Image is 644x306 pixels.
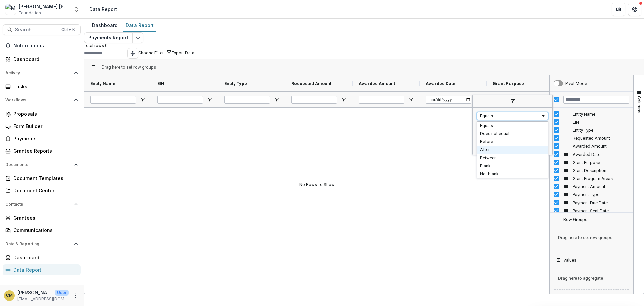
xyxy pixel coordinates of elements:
[573,112,629,117] span: Entity Name
[573,184,629,189] span: Payment Amount
[19,3,69,10] div: [PERSON_NAME] [PERSON_NAME] Data Sandbox
[3,264,81,275] a: Data Report
[5,71,71,75] span: Activity
[19,10,41,16] span: Foundation
[84,32,133,43] button: Payments Report
[127,48,138,59] button: Toggle auto height
[3,159,81,170] button: Open Documents
[573,208,629,213] span: Payment Sent Date
[477,112,548,120] div: Filtering operator
[157,96,203,104] input: EIN Filter Input
[550,182,633,190] div: Payment Amount Column
[563,258,576,263] span: Values
[473,95,552,107] span: filter
[3,81,81,92] a: Tasks
[573,144,629,149] span: Awarded Amount
[132,32,143,43] button: Edit selected report
[3,54,81,65] a: Dashboard
[13,56,75,63] div: Dashboard
[13,254,75,261] div: Dashboard
[3,173,81,184] a: Document Templates
[224,81,247,86] span: Entity Type
[573,152,629,157] span: Awarded Date
[13,135,75,142] div: Payments
[550,222,633,253] div: Row Groups
[13,175,75,182] div: Document Templates
[573,192,629,197] span: Payment Type
[3,185,81,196] a: Document Center
[13,123,75,130] div: Form Builder
[565,81,587,86] div: Pivot Mode
[84,43,644,48] p: Total rows: 0
[3,225,81,236] a: Communications
[13,227,75,234] div: Communications
[550,158,633,166] div: Grant Purpose Column
[89,20,120,30] div: Dashboard
[5,202,71,207] span: Contacts
[550,134,633,142] div: Requested Amount Column
[6,293,13,298] div: Christine Mayers
[3,68,81,78] button: Open Activity
[207,97,212,102] button: Open Filter Menu
[71,292,79,300] button: More
[5,242,71,246] span: Data & Reporting
[573,160,629,165] span: Grant Purpose
[17,296,69,302] p: [EMAIL_ADDRESS][DOMAIN_NAME]
[60,26,76,33] div: Ctrl + K
[359,81,395,86] span: Awarded Amount
[612,3,625,16] button: Partners
[550,263,633,294] div: Values
[573,200,629,205] span: Payment Due Date
[90,81,115,86] span: Entity Name
[480,113,541,118] div: Equals
[550,207,633,215] div: Payment Sent Date Column
[3,108,81,119] a: Proposals
[3,252,81,263] a: Dashboard
[291,81,331,86] span: Requested Amount
[55,290,69,296] p: User
[480,139,493,144] span: Before
[13,83,75,90] div: Tasks
[13,147,75,155] div: Grantee Reports
[3,133,81,144] a: Payments
[102,64,156,70] div: Row Groups
[72,3,81,16] button: Open entity switcher
[123,20,156,30] div: Data Report
[138,49,172,55] button: Choose Filter
[573,128,629,133] span: Entity Type
[480,155,497,160] span: Between
[477,121,548,178] div: Select Field
[550,142,633,150] div: Awarded Amount Column
[426,96,471,104] input: Awarded Date Filter Input
[102,64,156,70] span: Drag here to set row groups
[3,95,81,105] button: Open Workflows
[3,145,81,157] a: Grantee Reports
[13,266,75,273] div: Data Report
[5,98,71,102] span: Workflows
[341,97,346,102] button: Open Filter Menu
[13,110,75,117] div: Proposals
[628,3,641,16] button: Get Help
[550,174,633,182] div: Grant Program Areas Column
[359,96,404,104] input: Awarded Amount Filter Input
[550,190,633,199] div: Payment Type Column
[90,96,136,104] input: Entity Name Filter Input
[13,214,75,221] div: Grantees
[3,199,81,210] button: Open Contacts
[5,4,16,15] img: Mary Reynolds Babcock Data Sandbox
[15,27,57,33] span: Search...
[480,171,499,176] span: Not blank
[637,96,642,113] span: Columns
[5,162,71,167] span: Documents
[550,199,633,207] div: Payment Due Date Column
[426,81,455,86] span: Awarded Date
[550,166,633,174] div: Grant Description Column
[157,81,164,86] span: EIN
[17,289,52,296] p: [PERSON_NAME]
[3,40,81,51] button: Notifications
[408,97,414,102] button: Open Filter Menu
[3,121,81,132] a: Form Builder
[3,212,81,223] a: Grantees
[480,163,491,168] span: Blank
[224,96,270,104] input: Entity Type Filter Input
